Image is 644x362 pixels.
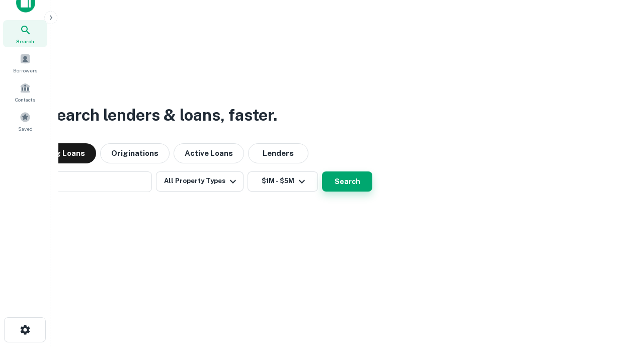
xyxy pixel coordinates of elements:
[3,78,47,106] a: Contacts
[248,143,308,163] button: Lenders
[322,171,372,192] button: Search
[248,171,318,192] button: $1M - $5M
[46,103,277,127] h3: Search lenders & loans, faster.
[100,143,170,163] button: Originations
[3,49,47,76] a: Borrowers
[156,171,244,192] button: All Property Types
[15,96,35,104] span: Contacts
[13,66,37,74] span: Borrowers
[594,282,644,330] iframe: Chat Widget
[3,108,47,135] a: Saved
[18,125,33,133] span: Saved
[16,37,34,45] span: Search
[3,20,47,47] a: Search
[174,143,244,163] button: Active Loans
